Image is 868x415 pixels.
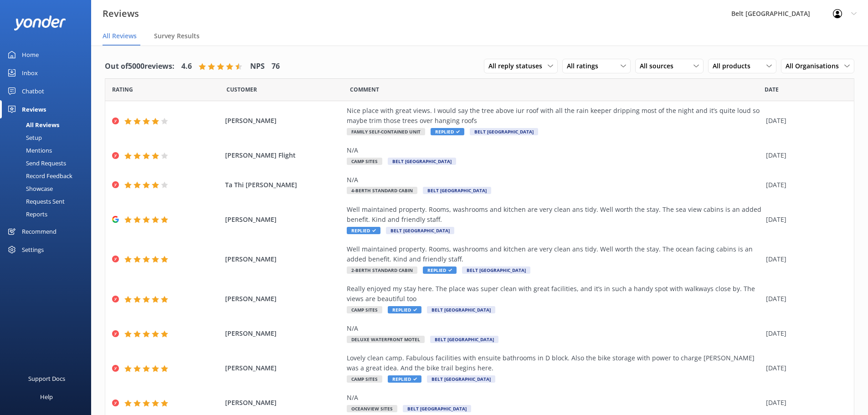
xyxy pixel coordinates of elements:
span: [PERSON_NAME] [225,116,343,126]
span: [PERSON_NAME] [225,363,343,373]
div: Really enjoyed my stay here. The place was super clean with great facilities, and it’s in such a ... [347,284,761,304]
span: Belt [GEOGRAPHIC_DATA] [427,375,495,383]
div: Mentions [5,144,52,157]
span: Belt [GEOGRAPHIC_DATA] [423,187,491,194]
a: All Reviews [5,118,91,131]
div: Home [22,46,39,64]
a: Reports [5,208,91,220]
span: All reply statuses [488,61,548,71]
div: Requests Sent [5,195,65,208]
span: Camp Sites [347,375,382,383]
span: All sources [640,61,679,71]
span: Ta Thi [PERSON_NAME] [225,180,343,190]
div: [DATE] [766,294,842,304]
span: Belt [GEOGRAPHIC_DATA] [386,227,454,234]
a: Send Requests [5,157,91,169]
span: [PERSON_NAME] [225,254,343,264]
h4: NPS [250,61,265,72]
div: [DATE] [766,398,842,408]
span: 2-Berth Standard Cabin [347,266,417,274]
span: [PERSON_NAME] [225,215,343,225]
span: Date [112,85,133,94]
a: Requests Sent [5,195,91,208]
div: Well maintained property. Rooms, washrooms and kitchen are very clean ans tidy. Well worth the st... [347,205,761,225]
span: [PERSON_NAME] [225,398,343,408]
span: Replied [423,266,457,274]
h3: Reviews [103,6,139,21]
span: Question [350,85,379,94]
span: All products [713,61,756,71]
a: Setup [5,131,91,144]
h4: 76 [272,61,280,72]
h4: Out of 5000 reviews: [105,61,175,72]
span: Date [765,85,779,94]
h4: 4.6 [181,61,192,72]
div: [DATE] [766,328,842,338]
span: Camp Sites [347,158,382,165]
div: [DATE] [766,150,842,160]
span: Date [226,85,257,94]
span: All Organisations [786,61,844,71]
span: Belt [GEOGRAPHIC_DATA] [427,306,495,313]
div: Settings [22,241,44,259]
div: N/A [347,393,761,403]
span: Belt [GEOGRAPHIC_DATA] [430,336,498,343]
div: Reports [5,208,47,220]
span: 4-Berth Standard Cabin [347,187,417,194]
span: Belt [GEOGRAPHIC_DATA] [388,158,456,165]
div: Help [40,388,53,406]
div: Record Feedback [5,169,72,182]
span: [PERSON_NAME] [225,294,343,304]
div: Setup [5,131,42,144]
div: Reviews [22,100,46,118]
span: [PERSON_NAME] [225,328,343,338]
div: Showcase [5,182,53,195]
a: Showcase [5,182,91,195]
span: Survey Results [154,31,200,41]
div: Well maintained property. Rooms, washrooms and kitchen are very clean ans tidy. Well worth the st... [347,244,761,265]
span: [PERSON_NAME] Flight [225,150,343,160]
a: Mentions [5,144,91,157]
span: Belt [GEOGRAPHIC_DATA] [462,266,530,274]
span: Camp Sites [347,306,382,313]
div: Send Requests [5,157,66,169]
span: Belt [GEOGRAPHIC_DATA] [470,128,538,135]
span: Family Self-Contained Unit [347,128,425,135]
span: Replied [347,227,380,234]
span: All ratings [567,61,604,71]
span: All Reviews [103,31,137,41]
div: Nice place with great views. I would say the tree above iur roof with all the rain keeper drippin... [347,106,761,126]
div: All Reviews [5,118,59,131]
div: N/A [347,323,761,333]
a: Record Feedback [5,169,91,182]
div: [DATE] [766,363,842,373]
div: Recommend [22,222,56,241]
div: Chatbot [22,82,44,100]
div: [DATE] [766,215,842,225]
span: Replied [388,306,421,313]
div: N/A [347,175,761,185]
span: Belt [GEOGRAPHIC_DATA] [403,405,471,412]
span: Replied [431,128,464,135]
div: N/A [347,145,761,155]
img: yonder-white-logo.png [14,15,66,31]
div: [DATE] [766,180,842,190]
div: Support Docs [28,369,65,388]
div: [DATE] [766,116,842,126]
div: Inbox [22,64,38,82]
div: [DATE] [766,254,842,264]
span: Deluxe Waterfront Motel [347,336,425,343]
div: Lovely clean camp. Fabulous facilities with ensuite bathrooms in D block. Also the bike storage w... [347,353,761,374]
span: Replied [388,375,421,383]
span: Oceanview Sites [347,405,397,412]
